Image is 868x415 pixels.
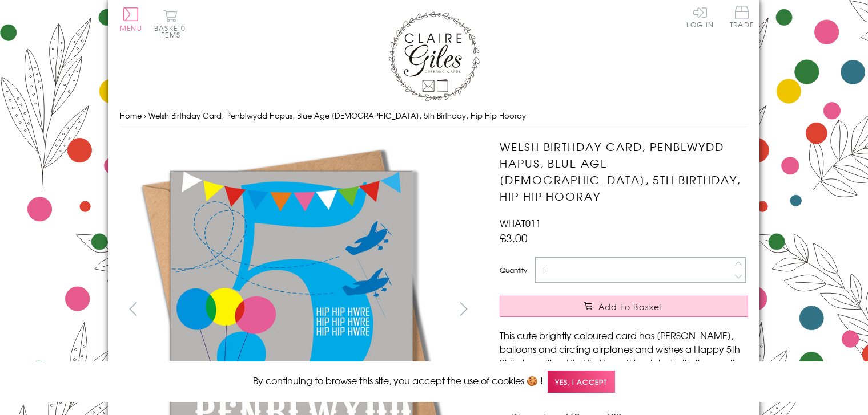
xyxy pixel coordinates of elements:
button: Add to Basket [500,296,748,317]
nav: breadcrumbs [120,104,748,128]
span: › [144,110,146,121]
span: Add to Basket [598,301,664,312]
button: Basket0 items [154,9,186,38]
h1: Welsh Birthday Card, Penblwydd Hapus, Blue Age [DEMOGRAPHIC_DATA], 5th Birthday, Hip Hip Hooray [500,139,748,204]
span: £3.00 [500,230,528,246]
span: WHAT011 [500,216,541,230]
span: Yes, I accept [548,371,615,393]
button: Menu [120,7,142,31]
a: Log In [686,6,714,28]
span: Welsh Birthday Card, Penblwydd Hapus, Blue Age [DEMOGRAPHIC_DATA], 5th Birthday, Hip Hip Hooray [148,110,526,121]
span: 0 items [159,23,186,40]
label: Quantity [500,265,527,275]
button: prev [120,296,146,322]
img: Claire Giles Greetings Cards [388,11,480,101]
span: Menu [120,23,142,33]
a: Trade [730,6,754,30]
button: next [451,296,477,322]
span: Trade [730,6,754,28]
p: This cute brightly coloured card has [PERSON_NAME], balloons and circling airplanes and wishes a ... [500,328,748,397]
a: Home [120,110,142,121]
